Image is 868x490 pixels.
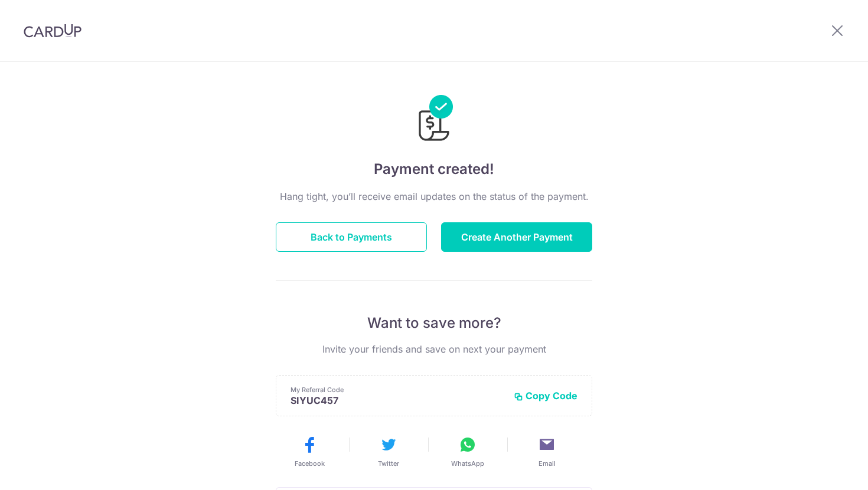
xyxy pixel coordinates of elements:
[276,159,592,180] h4: Payment created!
[291,394,504,406] p: SIYUC457
[291,385,504,394] p: My Referral Code
[275,435,344,468] button: Facebook
[276,222,427,252] button: Back to Payments
[512,435,582,468] button: Email
[378,459,399,468] span: Twitter
[451,459,484,468] span: WhatsApp
[415,95,453,144] img: Payments
[433,435,502,468] button: WhatsApp
[295,459,325,468] span: Facebook
[24,24,81,38] img: CardUp
[354,435,423,468] button: Twitter
[276,342,592,356] p: Invite your friends and save on next your payment
[514,390,577,402] button: Copy Code
[441,222,592,252] button: Create Another Payment
[276,189,592,203] p: Hang tight, you’ll receive email updates on the status of the payment.
[276,314,592,333] p: Want to save more?
[539,459,556,468] span: Email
